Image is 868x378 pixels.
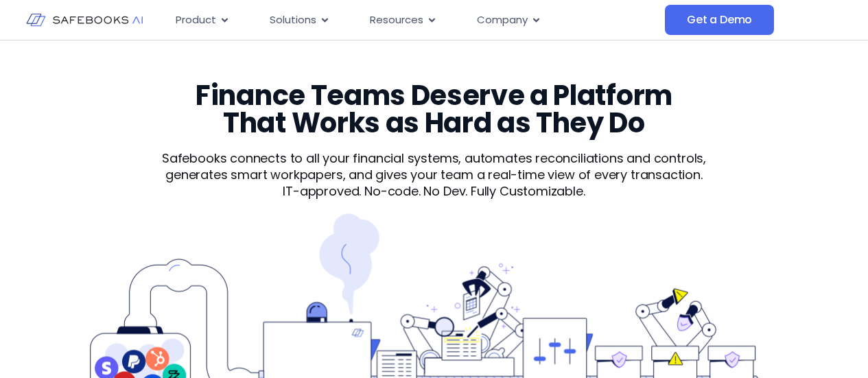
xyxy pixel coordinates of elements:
[665,5,774,35] a: Get a Demo
[165,7,665,34] div: Menu Toggle
[176,12,216,28] span: Product
[138,150,730,183] p: Safebooks connects to all your financial systems, automates reconciliations and controls, generat...
[169,82,699,137] h3: Finance Teams Deserve a Platform That Works as Hard as They Do
[270,12,316,28] span: Solutions
[687,13,752,27] span: Get a Demo
[477,12,528,28] span: Company
[370,12,423,28] span: Resources
[165,7,665,34] nav: Menu
[138,183,730,200] p: IT-approved. No-code. No Dev. Fully Customizable.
